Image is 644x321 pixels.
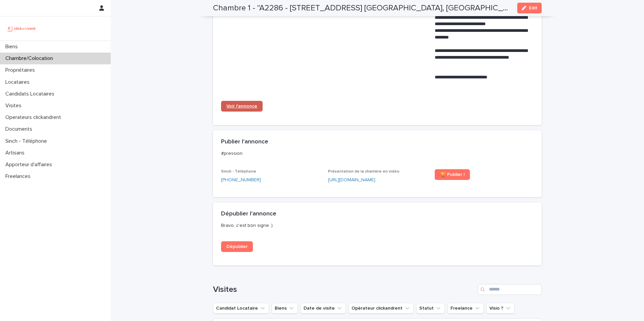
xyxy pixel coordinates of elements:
span: 🏆 Publier ! [440,172,465,177]
p: Chambre/Colocation [3,55,58,62]
h2: Dépublier l'annonce [221,210,276,218]
p: Sinch - Téléphone [3,138,52,144]
button: Edit [517,3,542,13]
p: Propriétaires [3,67,40,73]
span: Edit [529,6,537,10]
p: Freelances [3,173,36,180]
a: [URL][DOMAIN_NAME] [328,178,375,182]
ringoverc2c-number-84e06f14122c: [PHONE_NUMBER] [221,178,261,182]
p: Documents [3,126,38,132]
a: 🏆 Publier ! [435,169,470,180]
span: Voir l'annonce [226,104,257,109]
p: Artisans [3,150,30,156]
button: Statut [416,303,445,314]
a: Voir l'annonce [221,101,263,112]
h2: Chambre 1 - "A2286 - [STREET_ADDRESS] [GEOGRAPHIC_DATA], [GEOGRAPHIC_DATA] 93600" [213,3,512,13]
p: Bravo, c'est bon signe :) [221,222,531,229]
p: Operateurs clickandrent [3,114,66,121]
input: Search [478,284,542,295]
span: Présentation de la chambre en vidéo [328,170,399,174]
span: Sinch - Téléphone [221,170,256,174]
p: Biens [3,44,23,50]
h1: Visites [213,285,475,295]
h2: Publier l'annonce [221,138,268,146]
button: Freelance [447,303,484,314]
a: Dépublier [221,241,253,252]
button: Date de visite [301,303,346,314]
img: UCB0brd3T0yccxBKYDjQ [5,22,38,35]
button: Visio ? [486,303,515,314]
p: Candidats Locataires [3,91,60,97]
span: Dépublier [226,244,248,249]
button: Opérateur clickandrent [348,303,414,314]
ringoverc2c-84e06f14122c: Call with Ringover [221,178,261,182]
p: Visites [3,103,27,109]
a: [PHONE_NUMBER] [221,177,261,184]
p: Locataires [3,79,35,85]
button: Candidat Locataire [213,303,269,314]
p: #pression [221,150,531,156]
button: Biens [272,303,298,314]
p: Apporteur d'affaires [3,162,57,168]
